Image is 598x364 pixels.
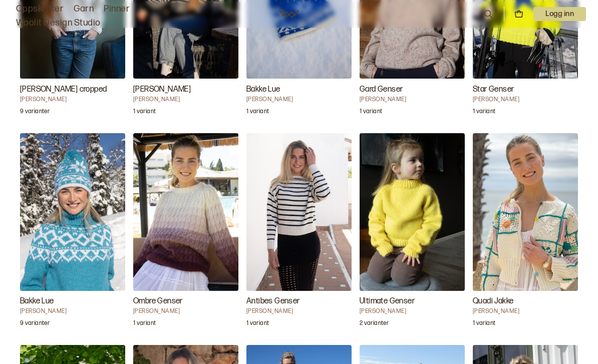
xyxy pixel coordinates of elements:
a: Ultimate Genser [360,133,465,333]
a: Ombre Genser [133,133,238,333]
h4: [PERSON_NAME] [133,307,238,315]
a: Pinner [104,2,130,16]
h4: [PERSON_NAME] [246,96,352,104]
img: Brit Frafjord ØrstavikBakke Lue [20,133,125,291]
p: 1 variant [246,108,269,118]
h4: [PERSON_NAME] [20,96,125,104]
a: Quadi Jakke [473,133,578,333]
h4: [PERSON_NAME] [360,307,465,315]
p: 1 variant [246,319,269,329]
h4: [PERSON_NAME] [360,96,465,104]
button: User dropdown [533,7,586,21]
img: Brit Frafjord ØrstavikUltimate Genser [360,133,465,291]
a: Woolit [279,10,299,18]
h3: Star Genser [473,84,578,96]
p: 1 variant [133,319,156,329]
p: 1 variant [473,319,495,329]
h3: Gard Genser [360,84,465,96]
img: Brit Frafjord ØrstavikOmbre Genser [133,133,238,291]
h3: [PERSON_NAME] cropped [20,84,125,96]
img: Brit Frafjord ØrstavikQuadi Jakke [473,133,578,291]
p: 9 varianter [20,108,50,118]
p: Logg inn [533,7,586,21]
h4: [PERSON_NAME] [246,307,352,315]
h3: Ultimate Genser [360,295,465,307]
p: 1 variant [360,108,382,118]
h3: Quadi Jakke [473,295,578,307]
h3: Bakke Lue [20,295,125,307]
h3: Ombre Genser [133,295,238,307]
h4: [PERSON_NAME] [133,96,238,104]
h4: [PERSON_NAME] [473,96,578,104]
h3: [PERSON_NAME] [133,84,238,96]
h4: [PERSON_NAME] [473,307,578,315]
a: Woolit Design Studio [16,16,101,30]
h4: [PERSON_NAME] [20,307,125,315]
p: 2 varianter [360,319,389,329]
p: 1 variant [473,108,495,118]
a: Bakke Lue [20,133,125,333]
h3: Bakke Lue [246,84,352,96]
p: 9 varianter [20,319,50,329]
h3: Antibes Genser [246,295,352,307]
a: Garn [74,2,94,16]
a: Antibes Genser [246,133,352,333]
a: Oppskrifter [16,2,64,16]
img: Brit Frafjord ØrstavikAntibes Genser [246,133,352,291]
p: 1 variant [133,108,156,118]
